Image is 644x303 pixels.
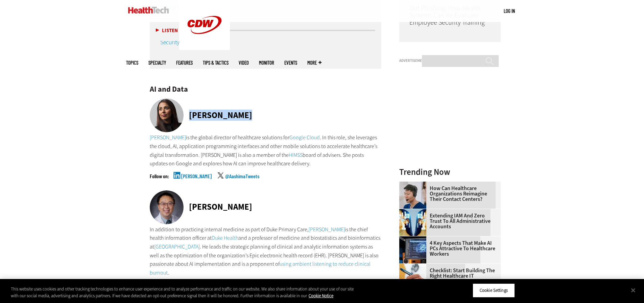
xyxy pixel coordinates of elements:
[289,151,303,159] a: HIMSS
[399,240,497,257] a: 4 Key Aspects That Make AI PCs Attractive to Healthcare Workers
[181,173,212,190] a: [PERSON_NAME]
[399,209,426,236] img: abstract image of woman with pixelated face
[626,283,641,298] button: Close
[504,7,515,15] div: User menu
[399,168,501,176] h3: Trending Now
[150,133,382,168] p: is the global director of healthcare solutions for . In this role, she leverages the cloud, AI, a...
[399,213,497,229] a: Extending IAM and Zero Trust to All Administrative Accounts
[309,293,333,299] a: More information about your privacy
[150,86,382,93] h2: AI and Data
[399,264,430,269] a: Person with a clipboard checking a list
[150,98,184,132] img: Aashima Gupta
[307,60,321,65] span: More
[399,236,426,263] img: Desktop monitor with brain AI concept
[399,65,501,150] iframe: advertisement
[399,236,430,242] a: Desktop monitor with brain AI concept
[189,111,252,119] div: [PERSON_NAME]
[289,134,320,141] a: Google Cloud
[239,60,249,65] a: Video
[148,60,166,65] span: Specialty
[150,260,371,276] a: using ambient listening to reduce clinical burnout
[126,60,138,65] span: Topics
[176,60,193,65] a: Features
[399,59,501,63] h3: Advertisement
[150,225,382,277] p: In addition to practicing internal medicine as part of Duke Primary Care, is the chief health inf...
[399,264,426,291] img: Person with a clipboard checking a list
[203,60,229,65] a: Tips & Tactics
[179,45,230,52] a: CDW
[212,234,238,241] a: Duke Health
[154,243,200,250] a: [GEOGRAPHIC_DATA]
[399,268,497,284] a: Checklist: Start Building the Right Healthcare IT Infrastructure
[504,8,515,14] a: Log in
[259,60,274,65] a: MonITor
[399,182,426,209] img: Healthcare contact center
[399,209,430,214] a: abstract image of woman with pixelated face
[399,186,497,202] a: How Can Healthcare Organizations Reimagine Their Contact Centers?
[11,286,354,299] div: This website uses cookies and other tracking technologies to enhance user experience and to analy...
[150,190,184,224] img: Dr. Eric Poon
[309,226,345,233] a: [PERSON_NAME]
[399,182,430,187] a: Healthcare contact center
[473,283,515,298] button: Cookie Settings
[284,60,297,65] a: Events
[189,203,252,211] div: [PERSON_NAME]
[128,7,169,14] img: Home
[150,134,186,141] a: [PERSON_NAME]
[225,173,259,190] a: @AashimaTweets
